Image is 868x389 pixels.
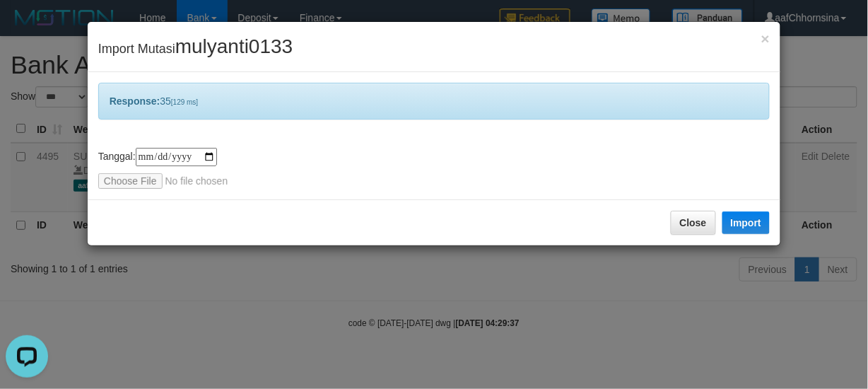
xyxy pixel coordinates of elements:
span: × [761,30,770,47]
button: Close [761,31,770,46]
span: Import Mutasi [98,42,293,56]
button: Close [671,211,716,235]
div: 35 [98,83,770,120]
button: Import [722,211,770,234]
button: Open LiveChat chat widget [6,6,48,48]
div: Tanggal: [98,148,770,189]
span: [129 ms] [171,98,198,106]
b: Response: [110,95,160,107]
span: mulyanti0133 [175,35,293,57]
